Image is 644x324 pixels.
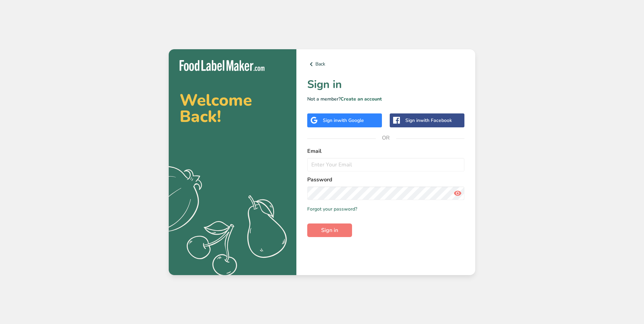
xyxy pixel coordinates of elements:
span: Sign in [321,226,338,234]
span: OR [376,128,396,148]
span: with Facebook [420,117,452,124]
button: Sign in [307,223,352,237]
label: Email [307,147,464,155]
img: Food Label Maker [180,60,264,71]
a: Back [307,60,464,68]
div: Sign in [323,117,364,124]
label: Password [307,176,464,184]
a: Forgot your password? [307,205,357,213]
p: Not a member? [307,95,464,103]
div: Sign in [405,117,452,124]
span: with Google [337,117,364,124]
h1: Sign in [307,76,464,93]
input: Enter Your Email [307,158,464,172]
h2: Welcome Back! [180,92,286,125]
a: Create an account [341,96,382,102]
